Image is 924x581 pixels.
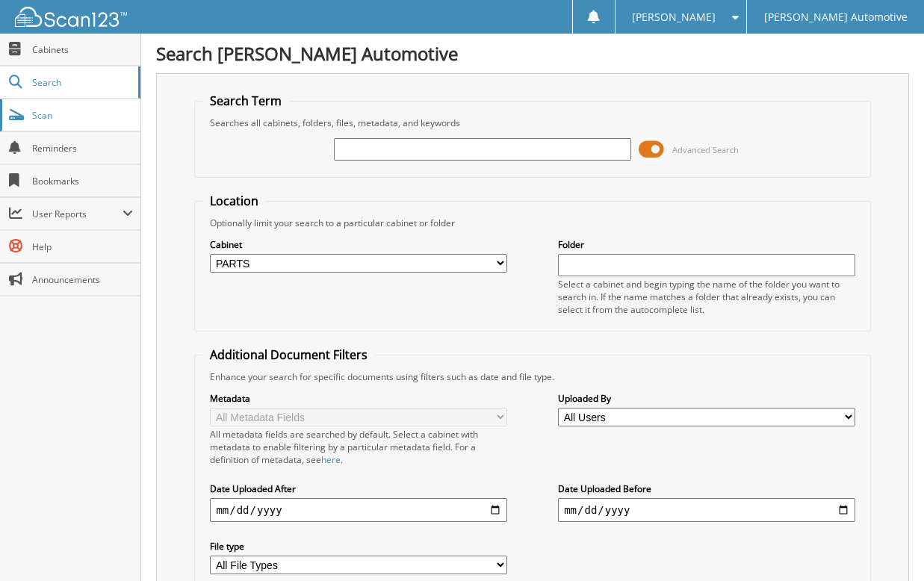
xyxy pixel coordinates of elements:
[202,116,862,129] div: Searches all cabinets, folders, files, metadata, and keywords
[202,193,266,209] legend: Location
[202,217,862,229] div: Optionally limit your search to a particular cabinet or folder
[210,392,506,405] label: Metadata
[558,278,855,316] div: Select a cabinet and begin typing the name of the folder you want to search in. If the name match...
[764,13,908,22] span: [PERSON_NAME] Automotive
[632,13,716,22] span: [PERSON_NAME]
[321,453,341,466] a: here
[32,142,133,155] span: Reminders
[672,144,739,155] span: Advanced Search
[202,370,862,383] div: Enhance your search for specific documents using filters such as date and file type.
[32,273,133,286] span: Announcements
[32,109,133,122] span: Scan
[558,482,855,495] label: Date Uploaded Before
[210,540,506,553] label: File type
[558,238,855,251] label: Folder
[32,175,133,187] span: Bookmarks
[210,238,506,251] label: Cabinet
[32,43,133,56] span: Cabinets
[156,41,909,66] h1: Search [PERSON_NAME] Automotive
[15,7,127,27] img: scan123-logo-white.svg
[202,93,289,109] legend: Search Term
[210,428,506,466] div: All metadata fields are searched by default. Select a cabinet with metadata to enable filtering b...
[210,498,506,522] input: start
[558,498,855,522] input: end
[202,347,375,363] legend: Additional Document Filters
[32,240,133,253] span: Help
[32,76,131,89] span: Search
[210,482,506,495] label: Date Uploaded After
[558,392,855,405] label: Uploaded By
[32,208,123,220] span: User Reports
